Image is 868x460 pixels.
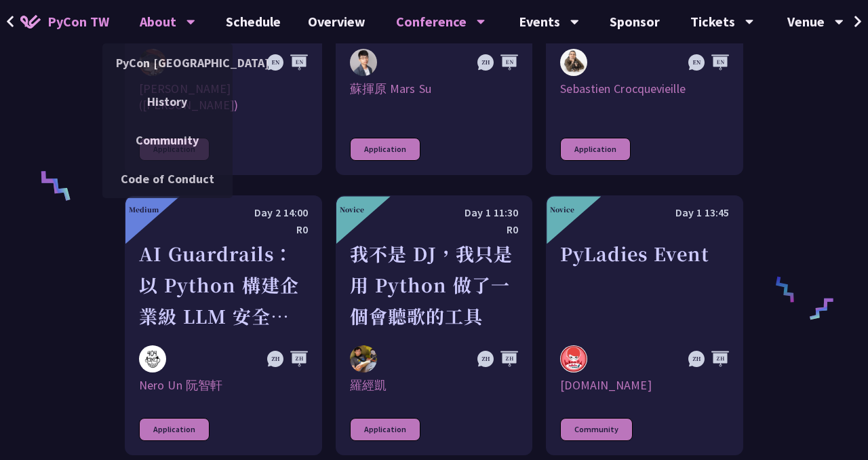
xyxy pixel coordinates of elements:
[350,238,519,332] div: 我不是 DJ，我只是用 Python 做了一個會聽歌的工具
[350,138,420,161] div: Application
[350,221,519,238] div: R0
[350,345,377,372] img: 羅經凱
[336,195,533,455] a: Novice Day 1 11:30 R0 我不是 DJ，我只是用 Python 做了一個會聽歌的工具 羅經凱 羅經凱 Application
[139,238,308,332] div: AI Guardrails：以 Python 構建企業級 LLM 安全防護策略
[350,377,519,394] div: 羅經凱
[560,345,587,372] img: pyladies.tw
[560,418,633,441] div: Community
[340,204,364,214] div: Novice
[139,377,308,394] div: Nero Un 阮智軒
[350,204,519,221] div: Day 1 11:30
[129,204,159,214] div: Medium
[139,204,308,221] div: Day 2 14:00
[47,12,109,32] span: PyCon TW
[102,47,233,79] a: PyCon [GEOGRAPHIC_DATA]
[350,81,519,113] div: 蘇揮原 Mars Su
[560,377,729,394] div: [DOMAIN_NAME]
[350,49,377,76] img: 蘇揮原 Mars Su
[139,221,308,238] div: R0
[102,85,233,117] a: History
[560,49,587,76] img: Sebastien Crocquevieille
[7,5,123,39] a: PyCon TW
[125,195,322,455] a: Medium Day 2 14:00 R0 AI Guardrails：以 Python 構建企業級 LLM 安全防護策略 Nero Un 阮智軒 Nero Un 阮智軒 Application
[546,195,743,455] a: Novice Day 1 13:45 PyLadies Event pyladies.tw [DOMAIN_NAME] Community
[102,124,233,156] a: Community
[550,204,574,214] div: Novice
[20,15,41,28] img: Home icon of PyCon TW 2025
[350,418,420,441] div: Application
[139,345,166,372] img: Nero Un 阮智軒
[139,418,210,441] div: Application
[560,238,729,332] div: PyLadies Event
[560,204,729,221] div: Day 1 13:45
[560,138,631,161] div: Application
[102,163,233,195] a: Code of Conduct
[560,81,729,113] div: Sebastien Crocquevieille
